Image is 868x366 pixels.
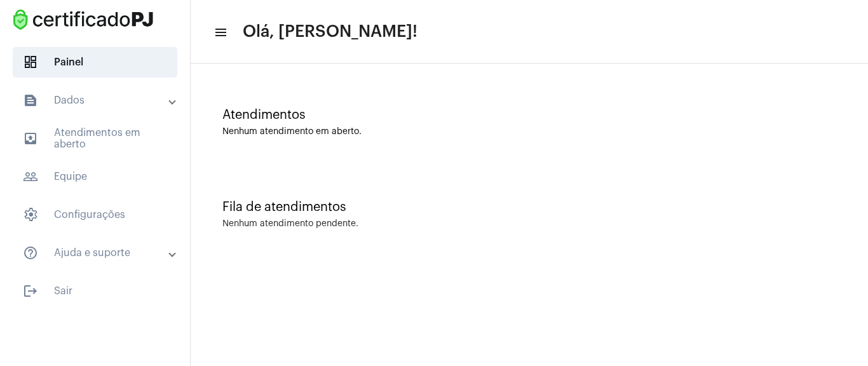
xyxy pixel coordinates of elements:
[23,207,38,222] span: sidenav icon
[222,108,836,122] div: Atendimentos
[23,245,38,261] mat-icon: sidenav icon
[243,22,417,42] span: Olá, [PERSON_NAME]!
[214,25,226,40] mat-icon: sidenav icon
[222,127,836,137] div: Nenhum atendimento em aberto.
[23,55,38,70] span: sidenav icon
[8,238,190,268] mat-expansion-panel-header: sidenav iconAjuda e suporte
[23,169,38,184] mat-icon: sidenav icon
[222,219,358,229] div: Nenhum atendimento pendente.
[23,283,38,299] mat-icon: sidenav icon
[13,161,177,192] span: Equipe
[23,93,38,108] mat-icon: sidenav icon
[23,131,38,146] mat-icon: sidenav icon
[13,47,177,78] span: Painel
[8,85,190,116] mat-expansion-panel-header: sidenav iconDados
[13,123,177,154] span: Atendimentos em aberto
[13,276,177,306] span: Sair
[13,200,177,230] span: Configurações
[10,6,156,33] img: fba4626d-73b5-6c3e-879c-9397d3eee438.png
[23,245,170,261] mat-panel-title: Ajuda e suporte
[222,200,836,214] div: Fila de atendimentos
[23,93,170,108] mat-panel-title: Dados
